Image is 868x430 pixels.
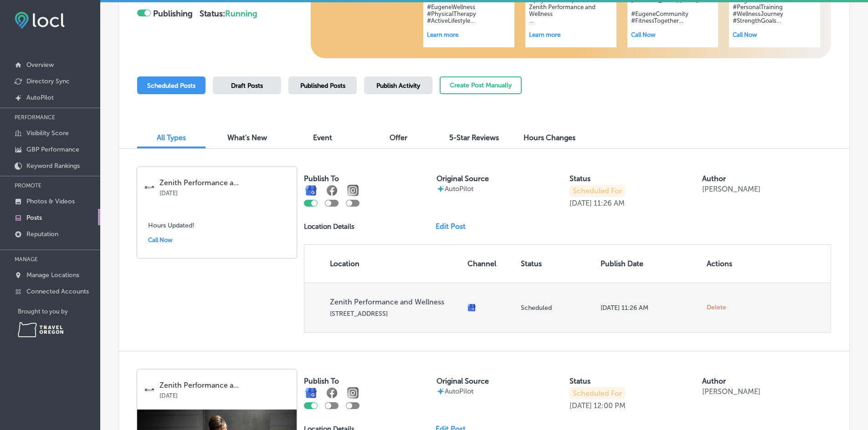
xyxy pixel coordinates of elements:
span: Draft Posts [231,82,263,90]
img: autopilot-icon [437,185,445,193]
p: Location Details [304,223,354,231]
p: Scheduled For [570,387,625,400]
img: logo [144,384,155,395]
img: Travel Oregon [18,322,63,337]
p: Connected Accounts [26,288,89,295]
p: [PERSON_NAME] [702,185,760,193]
span: Offer [390,133,407,142]
img: fda3e92497d09a02dc62c9cd864e3231.png [15,12,65,29]
a: Edit Post [436,222,473,231]
p: Manage Locations [26,271,79,279]
label: Author [702,174,726,183]
p: Scheduled For [570,185,625,197]
p: AutoPilot [445,185,473,193]
p: [DATE] [570,401,592,410]
p: 12:00 PM [594,401,626,410]
th: Location [304,245,464,283]
p: Posts [26,214,42,222]
button: Create Post Manually [440,76,522,94]
label: Status [570,377,591,385]
span: What's New [227,133,267,142]
span: Running [225,9,257,19]
p: [STREET_ADDRESS] [330,310,460,318]
span: All Types [157,133,186,142]
h5: Hours Updated! [148,222,286,229]
span: Delete [707,304,726,312]
th: Status [517,245,597,283]
span: Scheduled Posts [147,82,195,90]
th: Actions [703,245,745,283]
strong: Publishing [153,9,193,19]
p: [PERSON_NAME] [702,387,760,396]
p: [DATE] [159,390,290,399]
p: [DATE] [159,187,290,197]
p: [DATE] 11:26 AM [601,304,699,312]
p: Zenith Performance and Wellness [330,298,460,306]
span: 5-Star Reviews [449,133,499,142]
p: AutoPilot [26,94,54,101]
th: Publish Date [597,245,703,283]
p: GBP Performance [26,146,79,153]
span: Published Posts [300,82,345,90]
th: Channel [464,245,517,283]
label: Original Source [437,377,489,385]
label: Publish To [304,377,339,385]
p: AutoPilot [445,387,473,395]
label: Original Source [437,174,489,183]
p: Brought to you by [18,308,100,315]
p: Keyword Rankings [26,162,80,170]
p: Reputation [26,230,58,238]
label: Status [570,174,591,183]
img: autopilot-icon [437,387,445,395]
img: logo [144,182,155,193]
p: [DATE] [570,199,592,207]
p: Zenith Performance a... [159,381,290,390]
p: Photos & Videos [26,197,75,205]
span: Hours Changes [524,133,575,142]
p: Overview [26,61,54,69]
span: Publish Activity [376,82,420,90]
label: Publish To [304,174,339,183]
p: Visibility Score [26,129,69,137]
p: Scheduled [521,304,593,312]
p: Zenith Performance a... [159,179,290,187]
span: Event [313,133,332,142]
label: Author [702,377,726,385]
p: Directory Sync [26,77,70,85]
p: 11:26 AM [594,199,625,207]
strong: Status: [200,9,257,19]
